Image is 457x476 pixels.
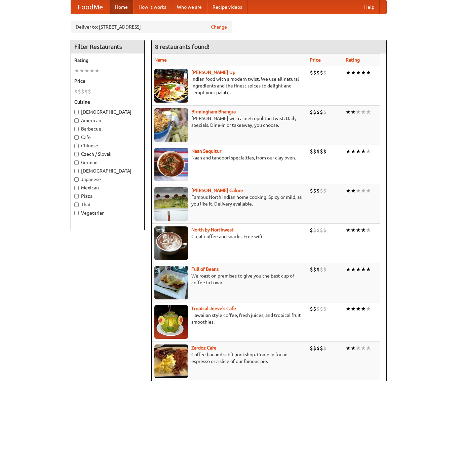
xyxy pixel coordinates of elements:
li: $ [316,108,320,116]
input: [DEMOGRAPHIC_DATA] [74,110,79,114]
li: ★ [356,187,361,194]
img: zardoz.jpg [154,344,188,378]
li: ★ [346,187,351,194]
a: Naan Sequitur [191,148,221,154]
a: Name [154,57,167,63]
input: Mexican [74,186,79,190]
li: $ [323,344,327,352]
li: ★ [94,67,100,74]
li: $ [323,108,327,116]
li: $ [320,344,323,352]
li: ★ [79,67,84,74]
li: $ [313,108,316,116]
b: Full of Beans [191,266,219,272]
p: Naan and tandoori specialties, from our clay oven. [154,154,305,161]
li: $ [78,88,81,95]
input: Pizza [74,194,79,198]
label: Mexican [74,184,141,191]
li: ★ [366,344,371,352]
b: [PERSON_NAME] Galore [191,188,243,193]
li: ★ [361,266,366,273]
li: $ [88,88,91,95]
li: ★ [361,69,366,76]
label: Chinese [74,142,141,149]
li: ★ [346,305,351,313]
li: ★ [346,344,351,352]
input: German [74,160,79,165]
li: $ [313,344,316,352]
input: [DEMOGRAPHIC_DATA] [74,169,79,173]
label: Cafe [74,134,141,141]
p: Indian food with a modern twist. We use all-natural ingredients and the finest spices to delight ... [154,76,305,96]
input: Vegetarian [74,211,79,215]
label: Thai [74,201,141,208]
li: ★ [361,148,366,155]
li: ★ [351,187,356,194]
li: $ [320,148,323,155]
li: $ [323,69,327,76]
li: ★ [366,305,371,313]
img: naansequitur.jpg [154,148,188,181]
label: Pizza [74,193,141,199]
li: $ [313,148,316,155]
a: Who we are [172,0,207,14]
li: ★ [356,266,361,273]
b: [PERSON_NAME] Up [191,70,235,75]
li: $ [310,305,313,313]
a: Price [310,57,321,63]
li: $ [313,305,316,313]
label: Czech / Slovak [74,151,141,157]
b: Tropical Jeeve's Cafe [191,306,236,311]
li: $ [323,148,327,155]
li: ★ [366,148,371,155]
li: $ [323,226,327,234]
img: jeeves.jpg [154,305,188,339]
li: ★ [346,108,351,116]
li: $ [313,187,316,194]
li: $ [313,266,316,273]
img: currygalore.jpg [154,187,188,221]
li: $ [316,69,320,76]
li: ★ [84,67,89,74]
h4: Filter Restaurants [71,40,144,53]
li: $ [320,69,323,76]
li: $ [310,69,313,76]
label: [DEMOGRAPHIC_DATA] [74,109,141,115]
a: Help [359,0,380,14]
li: ★ [346,148,351,155]
h5: Rating [74,57,141,64]
input: Japanese [74,177,79,182]
li: $ [313,226,316,234]
input: Cafe [74,135,79,140]
a: Change [211,24,227,30]
li: ★ [351,344,356,352]
li: ★ [89,67,94,74]
li: ★ [356,69,361,76]
input: Barbecue [74,127,79,131]
li: $ [310,108,313,116]
li: ★ [361,344,366,352]
li: $ [310,148,313,155]
p: Famous North Indian home cooking. Spicy or mild, as you like it. Delivery available. [154,194,305,207]
a: North by Northwest [191,227,234,232]
li: $ [320,226,323,234]
li: $ [323,305,327,313]
li: $ [316,344,320,352]
a: Zardoz Cafe [191,345,217,351]
li: ★ [351,108,356,116]
li: $ [320,266,323,273]
li: ★ [351,226,356,234]
li: $ [81,88,84,95]
li: $ [310,187,313,194]
a: Birmingham Bhangra [191,109,236,114]
p: [PERSON_NAME] with a metropolitan twist. Daily specials. Dine-in or takeaway, you choose. [154,115,305,129]
li: ★ [366,108,371,116]
ng-pluralize: 8 restaurants found! [155,43,210,50]
li: ★ [351,69,356,76]
a: FoodMe [71,0,110,14]
li: ★ [366,226,371,234]
li: ★ [366,69,371,76]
